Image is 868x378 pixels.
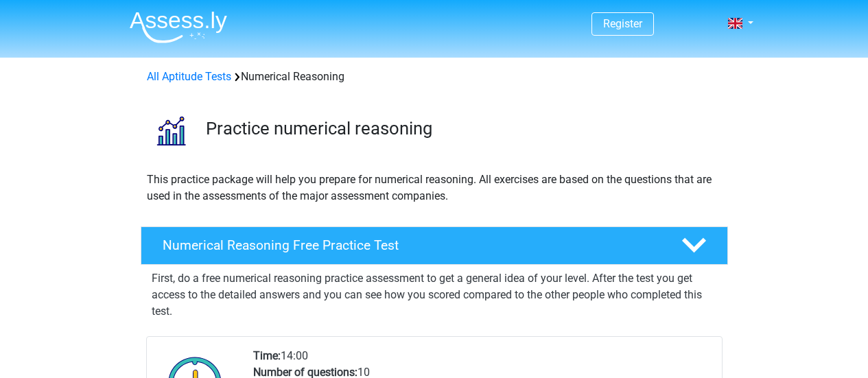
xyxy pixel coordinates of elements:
[135,226,734,265] a: Numerical Reasoning Free Practice Test
[603,17,642,30] a: Register
[163,237,659,253] h4: Numerical Reasoning Free Practice Test
[253,349,281,362] b: Time:
[141,69,727,85] div: Numerical Reasoning
[147,70,231,83] a: All Aptitude Tests
[152,270,717,320] p: First, do a free numerical reasoning practice assessment to get a general idea of your level. Aft...
[141,102,200,160] img: numerical reasoning
[130,11,227,43] img: Assessly
[206,118,717,139] h3: Practice numerical reasoning
[147,172,722,204] p: This practice package will help you prepare for numerical reasoning. All exercises are based on t...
